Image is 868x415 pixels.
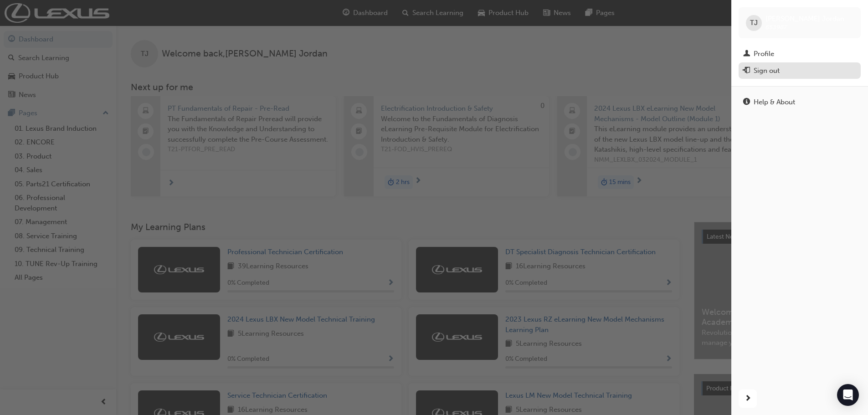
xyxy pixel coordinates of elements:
[754,97,795,108] div: Help & About
[743,50,750,58] span: man-icon
[750,18,758,28] span: TJ
[739,62,861,79] button: Sign out
[739,94,861,111] a: Help & About
[837,384,859,406] div: Open Intercom Messenger
[754,49,774,59] div: Profile
[743,98,750,107] span: info-icon
[743,67,750,75] span: exit-icon
[739,46,861,62] a: Profile
[754,66,780,76] div: Sign out
[745,393,751,405] span: next-icon
[765,15,844,23] span: [PERSON_NAME] Jordan
[765,23,787,31] span: 653987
